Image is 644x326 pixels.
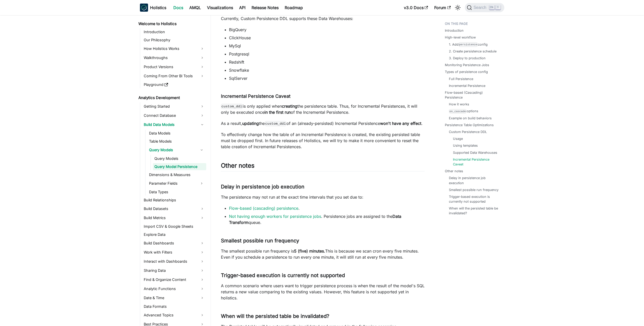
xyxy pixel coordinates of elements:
h4: Incremental Persistence Caveat [221,93,425,99]
a: Query Models [148,146,197,154]
a: Flow-based (cascading) persistence [229,206,298,211]
a: Product Versions [142,63,206,71]
a: Connect Database [142,111,206,120]
code: on_cascade [449,109,467,113]
a: Forum [431,4,454,12]
a: Delay in persistence job execution [449,176,499,185]
nav: Docs sidebar [135,15,211,326]
h3: Trigger-based execution is currently not supported [221,272,425,279]
a: How Holistics Works [142,45,206,53]
a: Persistence Table Optimizations [445,123,494,127]
b: Holistics [150,5,166,11]
strong: won't have any effect [380,121,421,126]
li: MySql [229,43,425,49]
a: on_cascadeoptions [449,109,478,113]
li: BigQuery [229,27,425,33]
a: Parameter Fields [148,179,197,187]
strong: creating [282,104,297,109]
li: Snowflake [229,67,425,73]
a: Using templates [453,143,478,148]
a: Table Models [148,138,206,145]
code: persistence [459,42,478,47]
button: Switch between dark and light mode (currently light mode) [454,4,462,12]
a: Dimensions & Measures [148,171,206,178]
a: Flow-based (Cascading) Persistence [445,90,501,100]
a: Other notes [445,169,463,174]
a: Introduction [445,28,464,33]
p: To effectively change how the table of an Incremental Persistence is created, the existing persis... [221,131,425,150]
a: 3. Deploy to production [449,56,486,61]
a: Smallest possible run frequency [449,187,498,192]
a: Not having enough workers for persistence jobs [229,214,321,219]
a: Data Types [148,188,206,196]
a: Types of persistence config [445,69,488,74]
a: Example on build behaviors [449,116,492,121]
p: The smallest possible run frequency is This is because we scan cron every five minutes. Even if y... [221,248,425,260]
a: HolisticsHolistics [140,4,166,12]
a: Trigger-based execution is currently not supported [449,194,499,204]
a: When will the persisted table be invalidated? [449,206,499,216]
a: High-level workflow [445,35,476,40]
a: How it works [449,102,469,107]
a: Full Persistence [449,76,473,81]
a: Query Models [153,155,206,162]
a: Coming From Other BI Tools [142,72,206,80]
a: Playground [142,81,206,88]
a: Visualizations [204,4,236,12]
span: Search [472,5,489,10]
p: Currently, Custom Persistence DDL supports these Data Warehouses: [221,15,425,22]
li: . Persistence jobs are assigned to the queue. [229,213,425,225]
a: Incremental Persistence [449,83,485,88]
a: Custom Persistence DDL [449,129,487,134]
a: Walkthroughs [142,54,206,62]
button: Expand sidebar category 'Parameter Fields' [197,179,206,187]
a: Sharing Data [142,266,206,275]
a: Query Model Persistence [153,163,206,170]
a: Interact with Dashboards [142,257,206,265]
a: Build Dashboards [142,239,206,247]
p: The persistence may not run at the exact time intervals that you set due to: [221,194,425,200]
a: 1. Addpersistenceconfig [449,42,488,47]
a: Our Philosophy [142,36,206,44]
a: Analytics Development [137,94,206,101]
a: Getting Started [142,102,206,110]
p: A common scenario where users want to trigger persistence process is when the result of the model... [221,283,425,301]
h2: Other notes [221,162,425,171]
a: AMQL [186,4,204,12]
a: Data Formats [142,303,206,310]
a: Build Data Models [142,121,206,129]
a: Data Models [148,130,206,137]
a: Analytic Functions [142,285,206,293]
strong: 5 (five) minutes. [294,248,325,254]
h3: Smallest possible run frequency [221,238,425,244]
a: Welcome to Holistics [137,20,206,27]
a: Import CSV & Google Sheets [142,223,206,230]
li: SqlServer [229,75,425,81]
a: Usage [453,136,463,141]
h3: When will the persisted table be invalidated? [221,313,425,319]
code: custom_ddl [265,121,287,126]
a: Build Datasets [142,205,206,213]
p: is only applied when the persistence table. Thus, for Incremental Persistences, it will only be e... [221,103,425,115]
a: Roadmap [282,4,306,12]
a: Date & Time [142,294,206,302]
a: Advanced Topics [142,311,206,319]
strong: in the first run [264,110,291,115]
code: custom_ddl [221,104,243,109]
strong: updating [242,121,259,126]
a: Build Relationships [142,197,206,204]
p: As a result, the of an (already-persisted) Incremental Persistence . [221,120,425,126]
a: Introduction [142,28,206,35]
li: ClickHouse [229,35,425,41]
button: Collapse sidebar category 'Query Models' [197,146,206,154]
a: Explore Data [142,231,206,238]
a: v3.0 Docs [401,4,431,12]
a: Work with Filters [142,248,206,256]
kbd: K [495,5,501,10]
a: 2. Create persistence schedule [449,49,496,54]
a: API [236,4,248,12]
button: Search (Ctrl+K) [465,3,504,12]
img: Holistics [140,4,148,12]
li: Redshift [229,59,425,65]
li: Postgresql [229,51,425,57]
